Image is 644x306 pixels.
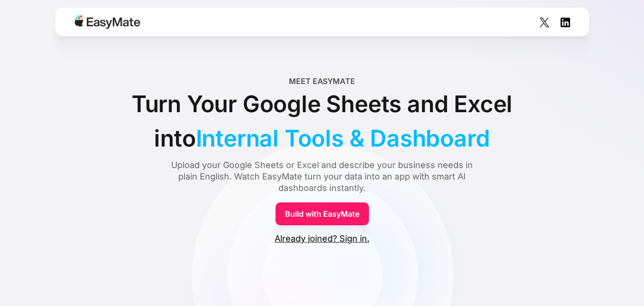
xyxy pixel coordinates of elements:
div: Upload your Google Sheets or Excel and describe your business needs in plain English. Watch EasyM... [167,159,477,194]
a: Build with EasyMate [276,202,369,225]
img: Easymate logo [74,15,140,29]
div: Turn Your Google Sheets and Excel into [108,87,537,156]
a: Already joined? Sign in. [275,233,369,244]
span: Internal Tools & Dashboard [196,124,490,152]
div: Meet EasyMate [289,75,355,87]
img: Social Icon [561,18,570,27]
form: Form [23,194,621,244]
img: Social Icon [540,18,549,27]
